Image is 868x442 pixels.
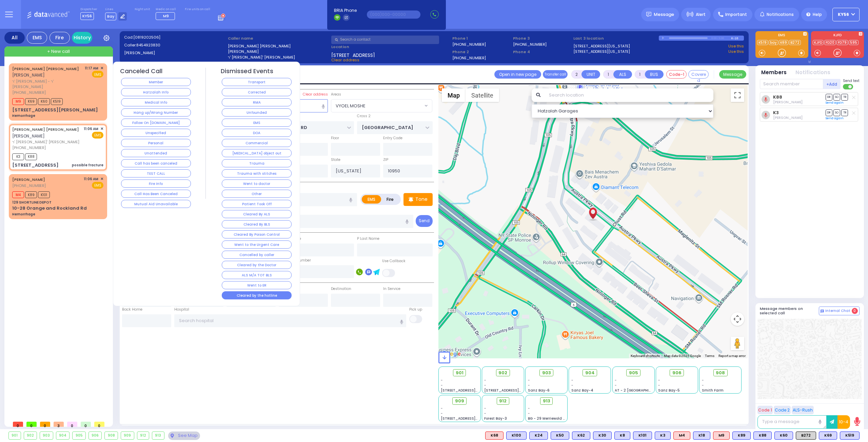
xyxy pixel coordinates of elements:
[105,13,116,20] span: Bay
[702,378,704,383] span: -
[442,88,466,102] button: Show street map
[133,35,160,40] span: [0819202506]
[789,40,801,45] a: B272
[529,432,548,440] div: BLS
[819,432,837,440] div: K69
[222,210,292,218] button: Cleared By ALS
[222,149,292,157] button: [MEDICAL_DATA] object out
[826,94,832,100] span: DR
[484,383,486,388] span: -
[693,432,710,440] div: K18
[12,66,79,71] a: [PERSON_NAME] [PERSON_NAME]
[72,32,92,44] a: History
[331,135,339,141] label: Floor
[840,432,860,440] div: K519
[494,70,541,79] a: Open in new page
[713,432,730,440] div: M9
[9,432,21,439] div: 901
[357,236,379,241] label: P Last Name
[826,101,844,105] a: Send again
[666,70,687,79] button: Code-1
[416,215,433,227] button: Send
[72,163,103,168] div: possible fracture
[222,139,292,147] button: Commercial
[383,157,388,163] label: ZIP
[222,220,292,228] button: Cleared By BLS
[222,230,292,238] button: Cleared By Poison Control
[331,36,439,44] input: Search a contact
[228,55,329,60] label: ר' [PERSON_NAME]' [PERSON_NAME]
[124,42,225,48] label: Caller:
[121,200,191,208] button: Mutual Aid Unavailable
[614,432,630,440] div: K8
[725,12,747,18] span: Important
[585,370,595,376] span: 904
[331,157,340,163] label: State
[441,406,443,411] span: -
[655,432,671,440] div: K3
[773,110,779,115] a: K3
[593,432,612,440] div: BLS
[382,258,406,264] label: Use Callback
[513,49,571,55] span: Phone 4
[732,432,751,440] div: BLS
[13,422,23,427] span: 0
[124,50,225,56] label: [PERSON_NAME]
[12,191,24,198] span: M4
[513,42,547,47] label: [PHONE_NUMBER]
[593,432,612,440] div: K30
[25,98,37,105] span: K69
[26,422,37,427] span: 0
[551,432,569,440] div: K50
[440,350,462,358] img: Google
[100,176,103,182] span: ✕
[573,49,630,55] a: [STREET_ADDRESS][US_STATE]
[498,370,507,376] span: 902
[92,71,103,78] span: EMS
[174,314,407,327] input: Search hospital
[40,422,50,427] span: 0
[381,195,400,204] label: Fire
[513,36,571,41] span: Phone 3
[383,286,400,292] label: In Service
[38,191,50,198] span: K101
[731,36,744,41] div: K-18
[40,432,53,439] div: 903
[12,205,87,212] div: 10-28 Orange and Rockland Rd
[452,42,486,47] label: [PHONE_NUMBER]
[135,7,150,12] label: Night unit
[466,88,499,102] button: Show satellite imagery
[222,200,292,208] button: Patient Took Off
[484,378,486,383] span: -
[614,432,630,440] div: BLS
[543,70,568,79] button: Transfer call
[484,388,548,393] span: [STREET_ADDRESS][PERSON_NAME]
[615,388,665,393] span: AT - 2 [GEOGRAPHIC_DATA]
[440,350,462,358] a: Open this area in Google Maps (opens a new window)
[826,116,844,120] a: Send again
[702,383,704,388] span: -
[543,398,550,404] span: 913
[222,129,292,137] button: DOA
[753,432,772,440] div: BLS
[54,422,64,427] span: 3
[645,70,664,79] button: BUS
[25,191,37,198] span: K89
[331,92,341,97] label: Areas
[821,310,824,313] img: comment-alt.png
[452,36,511,41] span: Phone 1
[122,307,142,312] label: Back Home
[819,432,837,440] div: BLS
[80,7,97,12] label: Dispatcher
[658,388,680,393] span: Sanz Bay-5
[837,415,850,429] button: 10-4
[137,432,149,439] div: 912
[761,69,787,77] button: Members
[67,422,77,427] span: 0
[545,88,714,102] input: Search location
[12,79,82,90] span: ר' [PERSON_NAME] - ר' [PERSON_NAME]
[629,370,638,376] span: 905
[823,79,841,89] button: +Add
[572,432,590,440] div: BLS
[121,88,191,96] button: Hatzalah Info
